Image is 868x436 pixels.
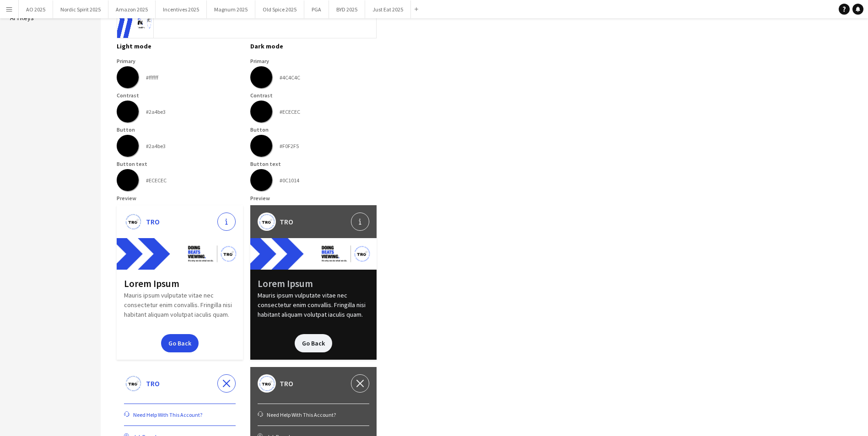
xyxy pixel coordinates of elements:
[207,0,255,18] button: Magnum 2025
[146,74,158,81] div: #ffffff
[295,334,332,352] button: Go Back
[108,0,156,18] button: Amazon 2025
[258,374,276,393] img: 9k=
[255,0,304,18] button: Old Spice 2025
[156,0,207,18] button: Incentives 2025
[304,0,329,18] button: PGA
[124,277,236,291] div: Lorem Ipsum
[124,374,142,393] img: 9k=
[161,334,199,352] button: Go Back
[146,216,160,227] span: TRO
[124,404,236,425] div: Need Help With This Account?
[146,108,166,115] div: #2a4be3
[250,42,377,50] h3: Dark mode
[280,143,299,149] div: #F0F2F5
[280,177,299,184] div: #0C1014
[329,0,365,18] button: BYD 2025
[250,238,377,270] img: thumb-19b6dada-c1d5-4b37-ad75-4818bd8138ee.png
[117,238,243,270] img: thumb-19b6dada-c1d5-4b37-ad75-4818bd8138ee.png
[258,277,369,291] div: Lorem Ipsum
[280,216,293,227] span: TRO
[280,74,300,81] div: #4C4C4C
[19,0,53,18] button: AO 2025
[280,108,300,115] div: #ECECEC
[280,378,293,389] span: TRO
[146,143,166,149] div: #2a4be3
[53,0,108,18] button: Nordic Spirit 2025
[124,213,142,231] img: 9k=
[117,270,243,360] div: Mauris ipsum vulputate vitae nec consectetur enim convallis. Fringilla nisi habitant aliquam volu...
[250,270,377,360] div: Mauris ipsum vulputate vitae nec consectetur enim convallis. Fringilla nisi habitant aliquam volu...
[365,0,411,18] button: Just Eat 2025
[258,404,369,425] div: Need Help With This Account?
[146,177,167,184] div: #ECECEC
[146,378,160,389] span: TRO
[258,213,276,231] img: 9k=
[117,42,243,50] h3: Light mode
